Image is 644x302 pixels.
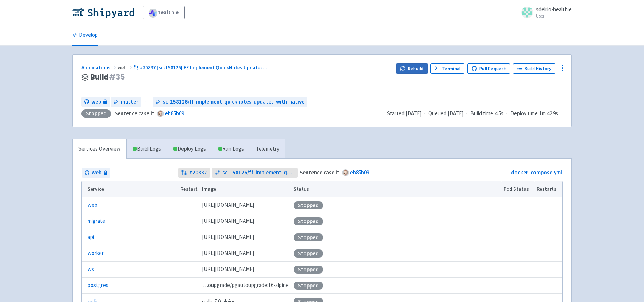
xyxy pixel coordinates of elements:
[212,139,250,159] a: Run Logs
[536,13,572,18] small: User
[92,169,101,177] span: web
[470,109,493,118] span: Build time
[88,281,108,290] a: postgres
[118,64,134,71] span: web
[88,249,104,258] a: worker
[88,217,105,225] a: migrate
[200,181,291,197] th: Image
[202,265,254,274] span: [DOMAIN_NAME][URL]
[534,181,562,197] th: Restarts
[539,109,558,118] span: 1m 42.9s
[501,181,534,197] th: Pod Status
[153,97,307,107] a: sc-158126/ff-implement-quicknotes-updates-with-native
[467,63,510,74] a: Pull Request
[165,110,184,117] a: eb85b09
[72,25,98,46] a: Develop
[88,233,94,241] a: api
[81,109,111,118] div: Stopped
[72,7,134,18] img: Shipyard logo
[202,217,254,225] span: [DOMAIN_NAME][URL]
[350,169,369,176] a: eb85b09
[202,201,254,209] span: [DOMAIN_NAME][URL]
[109,72,125,82] span: # 35
[111,97,141,107] a: master
[517,7,572,18] a: sdelrio-healthie User
[222,169,295,177] span: sc-158126/ff-implement-quicknotes-updates-with-native
[121,98,138,106] span: master
[511,169,562,176] a: docker-compose.yml
[143,6,185,19] a: healthie
[88,201,97,209] a: web
[250,139,285,159] a: Telemetry
[212,168,298,178] a: sc-158126/ff-implement-quicknotes-updates-with-native
[127,139,167,159] a: Build Logs
[294,266,323,274] div: Stopped
[387,110,421,117] span: Started
[510,109,538,118] span: Deploy time
[300,169,340,176] strong: Sentence case it
[291,181,501,197] th: Status
[73,139,126,159] a: Services Overview
[294,282,323,290] div: Stopped
[178,168,210,178] a: #20837
[189,169,207,177] strong: # 20837
[115,110,154,117] strong: Sentence case it
[294,233,323,241] div: Stopped
[163,98,304,106] span: sc-158126/ff-implement-quicknotes-updates-with-native
[294,249,323,258] div: Stopped
[140,64,267,71] span: #20837 [sc-158126] FF Implement QuickNotes Updates ...
[90,73,125,81] span: Build
[513,63,555,74] a: Build History
[167,139,212,159] a: Deploy Logs
[294,217,323,225] div: Stopped
[144,98,150,106] span: ←
[91,98,101,106] span: web
[178,181,200,197] th: Restart
[396,63,428,74] button: Rebuild
[495,109,503,118] span: 4.5s
[82,168,110,178] a: web
[387,109,563,118] div: · · ·
[202,233,254,241] span: [DOMAIN_NAME][URL]
[134,64,268,71] a: #20837 [sc-158126] FF Implement QuickNotes Updates...
[202,249,254,258] span: [DOMAIN_NAME][URL]
[430,63,464,74] a: Terminal
[202,281,289,290] span: pgautoupgrade/pgautoupgrade:16-alpine
[294,201,323,209] div: Stopped
[81,64,118,71] a: Applications
[428,110,463,117] span: Queued
[88,265,94,274] a: ws
[448,110,463,117] time: [DATE]
[81,97,110,107] a: web
[82,181,178,197] th: Service
[536,6,572,13] span: sdelrio-healthie
[406,110,421,117] time: [DATE]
